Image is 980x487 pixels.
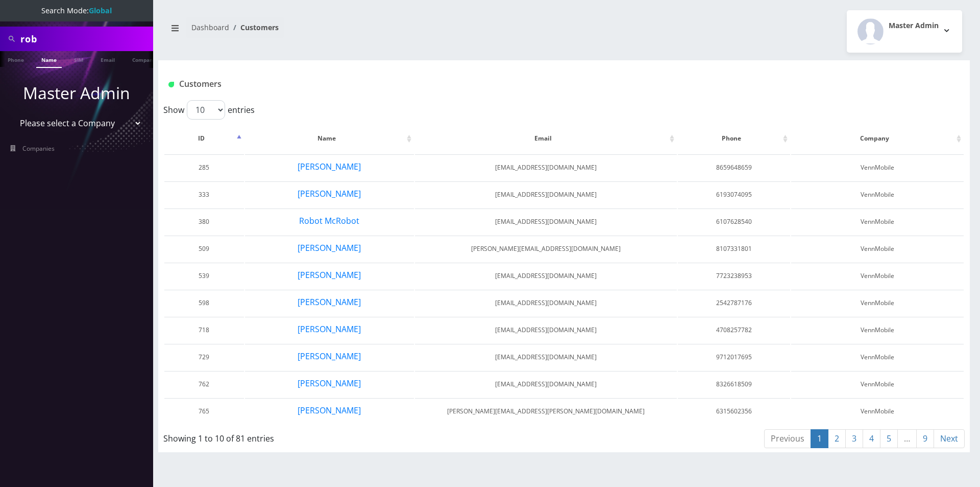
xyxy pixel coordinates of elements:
[297,295,361,309] button: [PERSON_NAME]
[163,428,489,445] div: Showing 1 to 10 of 81 entries
[297,322,361,336] button: [PERSON_NAME]
[163,100,255,120] label: Show entries
[791,236,964,262] td: VennMobile
[415,263,677,289] td: [EMAIL_ADDRESS][DOMAIN_NAME]
[297,350,361,363] button: [PERSON_NAME]
[828,429,846,448] a: 2
[847,10,962,53] button: Master Admin
[415,154,677,180] td: [EMAIL_ADDRESS][DOMAIN_NAME]
[415,236,677,262] td: [PERSON_NAME][EMAIL_ADDRESS][DOMAIN_NAME]
[678,290,790,316] td: 2542787176
[678,236,790,262] td: 8107331801
[791,208,964,235] td: VennMobile
[678,124,790,153] th: Phone: activate to sort column ascending
[95,51,120,67] a: Email
[863,429,880,448] a: 4
[297,268,361,282] button: [PERSON_NAME]
[41,6,112,15] span: Search Mode:
[297,187,361,200] button: [PERSON_NAME]
[791,154,964,180] td: VennMobile
[897,429,917,448] a: …
[164,344,244,370] td: 729
[791,263,964,289] td: VennMobile
[678,154,790,180] td: 8659648659
[791,398,964,424] td: VennMobile
[299,214,360,227] button: Robot McRobot
[297,377,361,390] button: [PERSON_NAME]
[791,344,964,370] td: VennMobile
[166,17,556,46] nav: breadcrumb
[811,429,828,448] a: 1
[187,100,225,120] select: Showentries
[127,51,161,67] a: Company
[168,79,825,89] h1: Customers
[164,124,244,153] th: ID: activate to sort column descending
[164,317,244,343] td: 718
[191,22,229,32] a: Dashboard
[678,317,790,343] td: 4708257782
[69,51,88,67] a: SIM
[415,317,677,343] td: [EMAIL_ADDRESS][DOMAIN_NAME]
[164,181,244,207] td: 333
[415,208,677,235] td: [EMAIL_ADDRESS][DOMAIN_NAME]
[678,181,790,207] td: 6193074095
[845,429,863,448] a: 3
[880,429,898,448] a: 5
[89,6,112,15] strong: Global
[164,154,244,180] td: 285
[791,290,964,316] td: VennMobile
[678,344,790,370] td: 9712017695
[889,21,939,30] h2: Master Admin
[678,371,790,397] td: 8326618509
[791,124,964,153] th: Company: activate to sort column ascending
[791,181,964,207] td: VennMobile
[678,263,790,289] td: 7723238953
[229,22,279,33] li: Customers
[415,371,677,397] td: [EMAIL_ADDRESS][DOMAIN_NAME]
[415,398,677,424] td: [PERSON_NAME][EMAIL_ADDRESS][PERSON_NAME][DOMAIN_NAME]
[764,429,811,448] a: Previous
[297,241,361,254] button: [PERSON_NAME]
[678,398,790,424] td: 6315602356
[415,181,677,207] td: [EMAIL_ADDRESS][DOMAIN_NAME]
[164,208,244,235] td: 380
[164,290,244,316] td: 598
[164,371,244,397] td: 762
[415,344,677,370] td: [EMAIL_ADDRESS][DOMAIN_NAME]
[934,429,965,448] a: Next
[791,371,964,397] td: VennMobile
[245,124,414,153] th: Name: activate to sort column ascending
[164,398,244,424] td: 765
[415,290,677,316] td: [EMAIL_ADDRESS][DOMAIN_NAME]
[297,404,361,417] button: [PERSON_NAME]
[164,263,244,289] td: 539
[791,317,964,343] td: VennMobile
[22,144,55,153] span: Companies
[20,29,151,49] input: Search All Companies
[164,236,244,262] td: 509
[678,208,790,235] td: 6107628540
[3,51,29,67] a: Phone
[297,160,361,173] button: [PERSON_NAME]
[36,51,62,68] a: Name
[916,429,934,448] a: 9
[415,124,677,153] th: Email: activate to sort column ascending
